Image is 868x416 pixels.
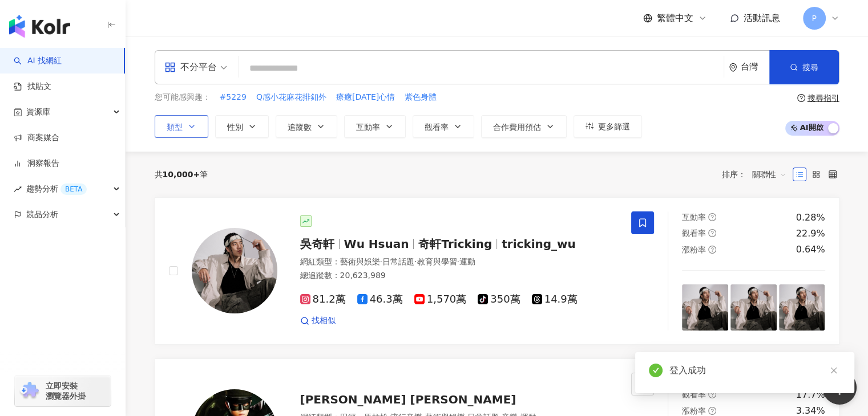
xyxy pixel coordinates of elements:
[425,123,449,132] span: 觀看率
[344,237,409,251] span: Wu Hsuan
[192,228,277,313] img: KOL Avatar
[167,123,183,132] span: 類型
[26,99,50,125] span: 資源庫
[457,257,459,266] span: ·
[14,55,62,67] a: searchAI 找網紅
[155,197,839,345] a: KOL Avatar吳奇軒Wu Hsuan奇軒Trickingtricking_wu網紅類型：藝術與娛樂·日常話題·教育與學習·運動總追蹤數：20,623,98981.2萬46.3萬1,570萬...
[288,123,312,132] span: 追蹤數
[417,257,457,266] span: 教育與學習
[256,92,326,103] span: Q感小花麻花排釦外
[164,62,176,73] span: appstore
[344,115,406,138] button: 互動率
[215,115,269,138] button: 性別
[312,315,336,327] span: 找相似
[830,366,838,374] span: close
[404,91,437,104] button: 紫色身體
[356,123,380,132] span: 互動率
[14,158,59,169] a: 洞察報告
[808,93,839,103] div: 搜尋指引
[15,376,111,406] a: chrome extension立即安裝 瀏覽器外掛
[752,165,786,183] span: 關聯性
[164,58,217,76] div: 不分平台
[708,246,716,254] span: question-circle
[357,293,403,305] span: 46.3萬
[414,293,467,305] span: 1,570萬
[418,237,492,251] span: 奇軒Tricking
[741,62,769,72] div: 台灣
[478,293,520,305] span: 350萬
[26,202,58,227] span: 競品分析
[18,382,41,400] img: chrome extension
[300,393,516,406] span: [PERSON_NAME] [PERSON_NAME]
[382,257,414,266] span: 日常話題
[729,63,737,72] span: environment
[802,63,818,72] span: 搜尋
[380,257,382,266] span: ·
[14,185,22,193] span: rise
[300,315,336,327] a: 找相似
[812,12,816,25] span: P
[598,122,630,131] span: 更多篩選
[300,293,346,305] span: 81.2萬
[493,123,541,132] span: 合作費用預估
[481,115,567,138] button: 合作費用預估
[769,50,839,84] button: 搜尋
[532,293,578,305] span: 14.9萬
[276,115,337,138] button: 追蹤數
[414,257,417,266] span: ·
[657,12,693,25] span: 繁體中文
[26,176,87,202] span: 趨勢分析
[220,92,247,103] span: #5229
[682,213,706,222] span: 互動率
[779,284,825,331] img: post-image
[413,115,474,138] button: 觀看率
[730,284,777,331] img: post-image
[60,183,87,195] div: BETA
[708,213,716,221] span: question-circle
[797,94,805,102] span: question-circle
[722,165,793,183] div: 排序：
[219,91,247,104] button: #5229
[300,237,334,251] span: 吳奇軒
[574,115,642,138] button: 更多篩選
[300,270,618,282] div: 總追蹤數 ： 20,623,989
[708,407,716,415] span: question-circle
[796,227,825,240] div: 22.9%
[336,91,395,104] button: 療癒[DATE]心情
[796,211,825,224] div: 0.28%
[405,92,437,103] span: 紫色身體
[682,284,728,331] img: post-image
[669,364,841,377] div: 登入成功
[155,92,211,103] span: 您可能感興趣：
[9,15,70,38] img: logo
[682,406,706,415] span: 漲粉率
[682,229,706,238] span: 觀看率
[502,237,576,251] span: tricking_wu
[227,123,243,132] span: 性別
[744,13,780,23] span: 活動訊息
[708,229,716,237] span: question-circle
[163,170,200,179] span: 10,000+
[155,170,208,179] div: 共 筆
[459,257,475,266] span: 運動
[682,245,706,254] span: 漲粉率
[340,257,380,266] span: 藝術與娛樂
[46,381,86,401] span: 立即安裝 瀏覽器外掛
[14,81,51,92] a: 找貼文
[300,256,618,268] div: 網紅類型 ：
[256,91,327,104] button: Q感小花麻花排釦外
[14,132,59,144] a: 商案媒合
[336,92,395,103] span: 療癒[DATE]心情
[155,115,208,138] button: 類型
[649,364,663,377] span: check-circle
[796,243,825,256] div: 0.64%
